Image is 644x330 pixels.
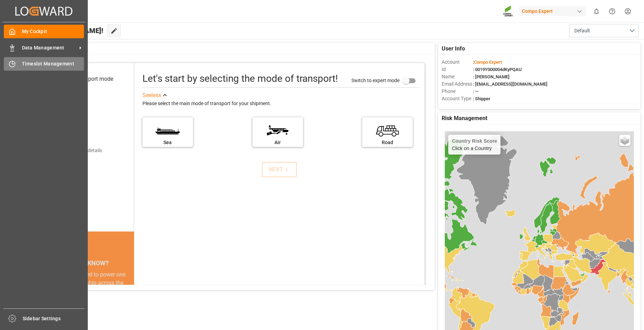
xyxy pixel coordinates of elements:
span: Phone [442,88,473,95]
span: : [473,60,502,65]
span: Sidebar Settings [23,315,85,322]
div: Select transport mode [59,75,113,83]
div: NEXT [269,165,290,174]
a: Layers [619,135,630,146]
span: : [EMAIL_ADDRESS][DOMAIN_NAME] [473,81,548,87]
span: Data Management [22,44,77,52]
span: : 0019Y000004dKyPQAU [473,67,522,72]
a: My Cockpit [4,25,84,38]
span: Id [442,66,473,73]
div: Road [366,139,409,146]
span: My Cockpit [22,28,84,35]
span: Account Type [442,95,473,102]
span: Account [442,58,473,66]
div: See less [142,91,161,100]
button: next slide / item [124,270,134,329]
button: NEXT [262,162,297,177]
span: Timeslot Management [22,60,84,68]
span: : [PERSON_NAME] [473,74,510,79]
h4: Country Risk Score [452,138,497,144]
span: User Info [442,45,465,53]
span: Name [442,73,473,80]
span: Default [574,27,590,34]
button: show 0 new notifications [589,3,604,19]
div: Sea [146,139,189,146]
span: Switch to expert mode [351,77,399,83]
span: : — [473,89,479,94]
span: Risk Management [442,114,487,123]
span: : Shipper [473,96,490,101]
span: Email Address [442,80,473,88]
img: Screenshot%202023-09-29%20at%2010.02.21.png_1712312052.png [503,5,514,17]
div: Compo Expert [519,6,586,16]
a: Timeslot Management [4,57,84,71]
div: Let's start by selecting the mode of transport! [142,71,338,86]
div: Please select the main mode of transport for your shipment. [142,100,420,108]
span: Compo Expert [474,60,502,65]
button: Help Center [604,3,620,19]
button: open menu [569,24,639,37]
div: Air [256,139,300,146]
div: Click on a Country [452,138,497,151]
button: Compo Expert [519,5,589,18]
